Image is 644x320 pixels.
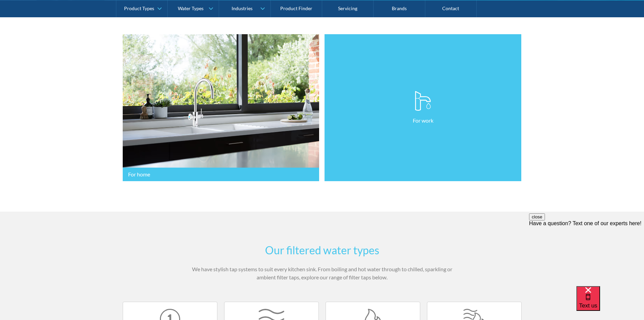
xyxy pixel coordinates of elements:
[190,242,454,258] h2: Our filtered water types
[413,116,433,125] p: For work
[529,213,644,295] iframe: podium webchat widget prompt
[124,5,154,11] div: Product Types
[325,34,521,182] a: For work
[576,286,644,320] iframe: podium webchat widget bubble
[190,265,454,281] p: We have stylish tap systems to suit every kitchen sink. From boiling and hot water through to chi...
[232,5,253,11] div: Industries
[178,5,204,11] div: Water Types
